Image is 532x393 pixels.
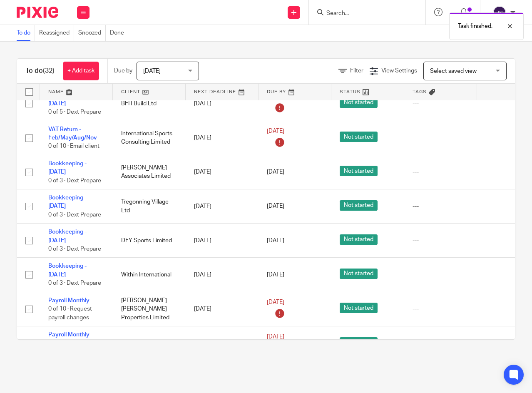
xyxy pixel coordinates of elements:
a: Done [110,25,128,41]
span: [DATE] [267,204,284,209]
span: Not started [340,132,378,142]
span: 0 of 3 · Dext Prepare [48,280,101,286]
img: svg%3E [493,6,506,19]
span: 0 of 10 · Email client [48,144,99,149]
span: Tags [413,90,427,94]
a: VAT Return - Feb/May/Aug/Nov [48,127,97,141]
a: Bookkeeping - [DATE] [48,161,87,175]
td: [DATE] [186,258,259,292]
div: --- [413,305,469,313]
td: [PERSON_NAME] Associates Limited [113,155,186,189]
td: BFH Build Ltd [113,87,186,121]
span: [DATE] [267,169,284,175]
td: DFY Sports Limited [113,224,186,258]
td: Within International [113,258,186,292]
span: 0 of 3 · Dext Prepare [48,212,101,218]
a: Bookkeeping - [DATE] [48,92,87,106]
div: --- [413,134,469,142]
span: [DATE] [267,299,284,305]
span: Not started [340,234,378,245]
p: Due by [114,67,132,75]
div: --- [413,236,469,245]
div: --- [413,202,469,211]
div: --- [413,99,469,108]
span: 0 of 3 · Dext Prepare [48,246,101,252]
a: Reassigned [39,25,74,41]
a: Payroll Monthly [48,298,89,303]
span: 0 of 10 · Request payroll changes [48,306,92,321]
td: That's Ideal Limited [113,326,186,361]
span: 0 of 3 · Dext Prepare [48,178,101,184]
td: [DATE] [186,121,259,155]
a: Bookkeeping - [DATE] [48,195,87,209]
img: Pixie [17,7,58,18]
a: To do [17,25,35,41]
div: --- [413,168,469,176]
td: [PERSON_NAME] [PERSON_NAME] Properties Limited [113,292,186,326]
a: Snoozed [78,25,106,41]
span: (32) [43,67,55,74]
span: Filter [350,68,363,74]
span: [DATE] [143,68,161,74]
span: Not started [340,97,378,108]
a: Payroll Monthly [48,332,89,338]
span: Select saved view [430,68,477,74]
span: Not started [340,303,378,313]
td: [DATE] [186,87,259,121]
td: [DATE] [186,155,259,189]
p: Task finished. [458,22,492,30]
span: [DATE] [267,334,284,340]
div: --- [413,271,469,279]
td: International Sports Consulting Limited [113,121,186,155]
span: [DATE] [267,272,284,278]
span: View Settings [381,68,417,74]
span: Not started [340,166,378,176]
span: [DATE] [267,238,284,244]
td: [DATE] [186,189,259,224]
a: Bookkeeping - [DATE] [48,229,87,243]
span: Not started [340,337,378,348]
span: Not started [340,200,378,211]
a: Bookkeeping - [DATE] [48,263,87,277]
td: Tregonning Village Ltd [113,189,186,224]
h1: To do [25,67,55,75]
a: + Add task [63,62,99,80]
span: Not started [340,269,378,279]
td: [DATE] [186,326,259,361]
td: [DATE] [186,224,259,258]
td: [DATE] [186,292,259,326]
span: [DATE] [267,128,284,134]
span: 0 of 5 · Dext Prepare [48,109,101,115]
